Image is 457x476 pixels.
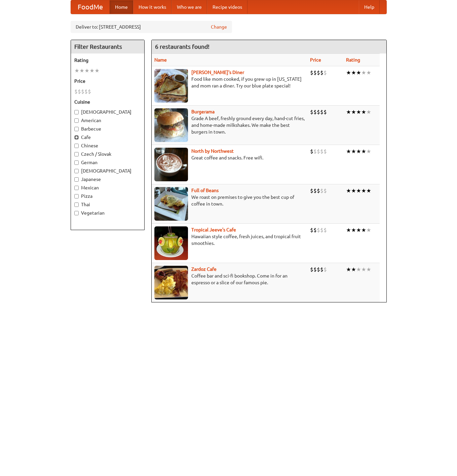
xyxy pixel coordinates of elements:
[366,69,371,76] li: ★
[74,57,141,64] h5: Rating
[74,211,79,215] input: Vegetarian
[89,67,94,74] li: ★
[191,109,215,114] a: Burgerama
[74,67,79,74] li: ★
[313,148,317,155] li: $
[356,187,361,194] li: ★
[74,152,79,156] input: Czech / Slovak
[79,67,84,74] li: ★
[154,233,305,247] p: Hawaiian style coffee, fresh juices, and tropical fruit smoothies.
[74,118,79,123] input: American
[74,193,141,199] label: Pizza
[317,69,320,76] li: $
[74,160,79,165] input: German
[88,88,91,95] li: $
[323,69,327,76] li: $
[81,88,84,95] li: $
[346,187,351,194] li: ★
[74,177,79,182] input: Japanese
[74,159,141,166] label: German
[361,266,366,273] li: ★
[346,266,351,273] li: ★
[346,148,351,155] li: ★
[320,266,323,273] li: $
[133,0,172,14] a: How it works
[71,0,110,14] a: FoodMe
[313,69,317,76] li: $
[320,108,323,116] li: $
[323,187,327,194] li: $
[310,57,321,63] a: Price
[154,69,188,103] img: sallys.jpg
[310,108,313,116] li: $
[191,266,217,272] a: Zardoz Cafe
[74,201,141,208] label: Thai
[310,266,313,273] li: $
[71,21,232,33] div: Deliver to: [STREET_ADDRESS]
[191,70,244,75] a: [PERSON_NAME]'s Diner
[211,24,227,30] a: Change
[361,226,366,234] li: ★
[320,148,323,155] li: $
[191,227,236,232] a: Tropical Jeeve's Cafe
[154,57,167,63] a: Name
[207,0,247,14] a: Recipe videos
[74,169,79,173] input: [DEMOGRAPHIC_DATA]
[317,148,320,155] li: $
[172,0,207,14] a: Who we are
[154,115,305,135] p: Grade A beef, freshly ground every day, hand-cut fries, and home-made milkshakes. We make the bes...
[110,0,133,14] a: Home
[74,109,141,115] label: [DEMOGRAPHIC_DATA]
[346,108,351,116] li: ★
[154,76,305,89] p: Food like mom cooked, if you grew up in [US_STATE] and mom ran a diner. Try our blue plate special!
[317,187,320,194] li: $
[359,0,380,14] a: Help
[154,187,188,221] img: beans.jpg
[366,266,371,273] li: ★
[74,186,79,190] input: Mexican
[154,272,305,286] p: Coffee bar and sci-fi bookshop. Come in for an espresso or a slice of our famous pie.
[154,194,305,207] p: We roast on premises to give you the best cup of coffee in town.
[74,184,141,191] label: Mexican
[191,188,219,193] a: Full of Beans
[74,127,79,131] input: Barbecue
[94,67,100,74] li: ★
[74,144,79,148] input: Chinese
[191,148,234,154] a: North by Northwest
[351,148,356,155] li: ★
[310,187,313,194] li: $
[74,210,141,216] label: Vegetarian
[155,43,210,50] ng-pluralize: 6 restaurants found!
[74,78,141,84] h5: Price
[71,40,144,53] h4: Filter Restaurants
[361,187,366,194] li: ★
[346,226,351,234] li: ★
[320,187,323,194] li: $
[323,226,327,234] li: $
[361,148,366,155] li: ★
[346,57,360,63] a: Rating
[313,108,317,116] li: $
[351,69,356,76] li: ★
[84,88,88,95] li: $
[74,203,79,207] input: Thai
[351,266,356,273] li: ★
[74,134,141,141] label: Cafe
[84,67,89,74] li: ★
[317,266,320,273] li: $
[351,108,356,116] li: ★
[74,151,141,157] label: Czech / Slovak
[323,148,327,155] li: $
[74,168,141,174] label: [DEMOGRAPHIC_DATA]
[310,69,313,76] li: $
[356,69,361,76] li: ★
[366,226,371,234] li: ★
[74,135,79,140] input: Cafe
[323,266,327,273] li: $
[361,108,366,116] li: ★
